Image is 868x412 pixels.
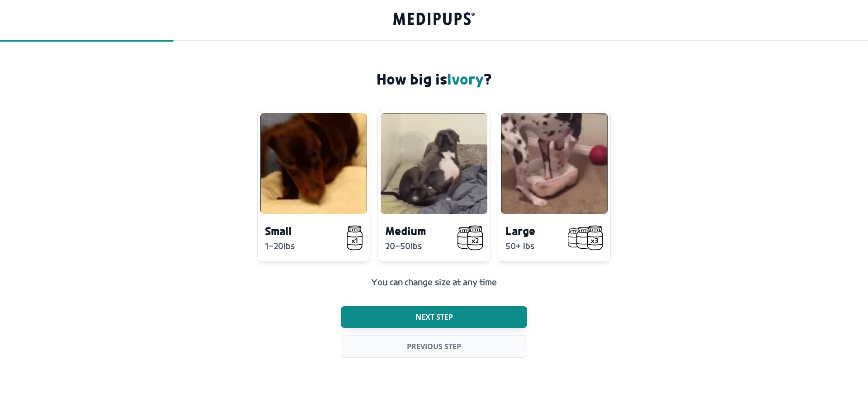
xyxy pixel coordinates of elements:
button: Previous step [341,335,527,358]
button: Next step [341,306,527,328]
span: Next step [415,313,453,322]
p: 1-20lbs [265,240,320,252]
h3: How big is ? [377,70,492,88]
p: You can change size at any time [371,276,497,288]
span: Previous step [407,342,461,351]
h4: Small [265,223,320,238]
a: Groove [393,10,475,30]
p: 20-50lbs [385,240,440,252]
h4: Large [505,223,561,238]
span: Ivory [447,69,484,89]
p: 50+ lbs [505,240,561,252]
h4: Medium [385,223,440,238]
